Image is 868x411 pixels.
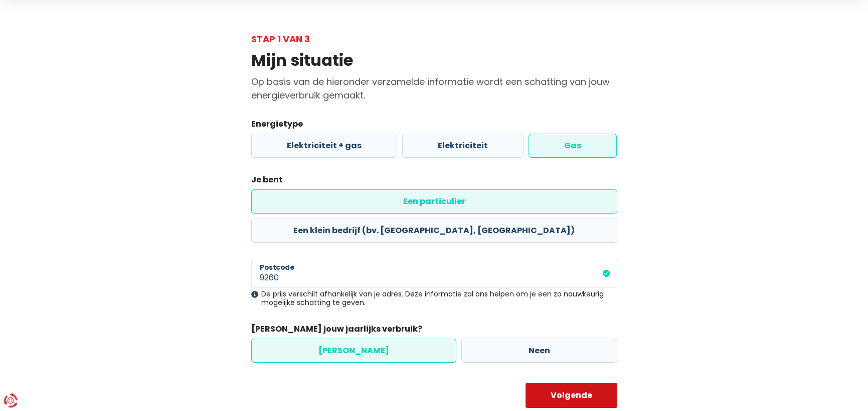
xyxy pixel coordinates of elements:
legend: Energietype [251,118,617,134]
legend: [PERSON_NAME] jouw jaarlijks verbruik? [251,323,617,339]
input: 1000 [251,259,617,288]
h1: Mijn situatie [251,51,617,70]
label: Een klein bedrijf (bv. [GEOGRAPHIC_DATA], [GEOGRAPHIC_DATA]) [251,219,617,243]
p: Op basis van de hieronder verzamelde informatie wordt een schatting van jouw energieverbruik gema... [251,75,617,102]
label: Elektriciteit + gas [251,134,397,158]
label: Elektriciteit [402,134,524,158]
label: Neen [461,339,617,363]
label: [PERSON_NAME] [251,339,456,363]
legend: Je bent [251,174,617,189]
label: Gas [529,134,617,158]
div: De prijs verschilt afhankelijk van je adres. Deze informatie zal ons helpen om je een zo nauwkeur... [251,290,617,307]
div: Stap 1 van 3 [251,32,617,46]
button: Volgende [526,383,617,408]
label: Een particulier [251,189,617,214]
